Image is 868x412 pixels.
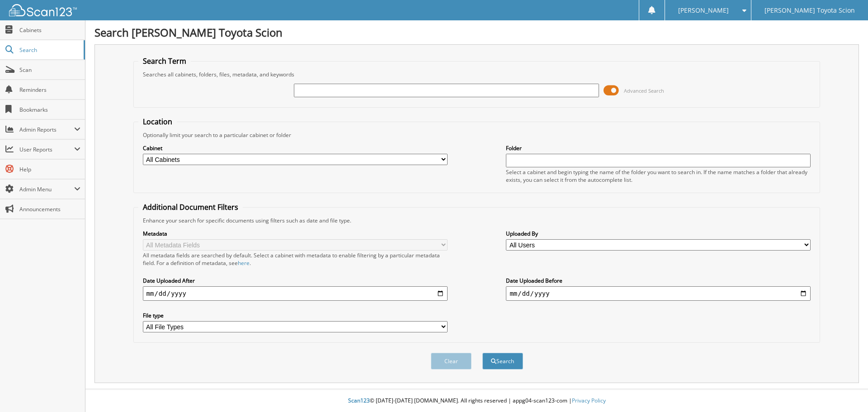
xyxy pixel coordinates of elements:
[85,390,868,412] div: © [DATE]-[DATE] [DOMAIN_NAME]. All rights reserved | appg04-scan123-com |
[19,106,80,114] span: Bookmarks
[19,146,74,153] span: User Reports
[143,286,448,301] input: start
[506,144,811,152] label: Folder
[482,353,523,369] button: Search
[572,397,606,404] a: Privacy Policy
[138,71,816,78] div: Searches all cabinets, folders, files, metadata, and keywords
[19,166,80,173] span: Help
[19,46,79,54] span: Search
[94,25,859,40] h1: Search [PERSON_NAME] Toyota Scion
[143,144,448,152] label: Cabinet
[143,230,448,237] label: Metadata
[138,131,816,139] div: Optionally limit your search to a particular cabinet or folder
[19,26,80,34] span: Cabinets
[348,397,370,404] span: Scan123
[678,8,729,13] span: [PERSON_NAME]
[506,286,811,301] input: end
[506,230,811,237] label: Uploaded By
[506,168,811,184] div: Select a cabinet and begin typing the name of the folder you want to search in. If the name match...
[238,259,250,267] a: here
[9,4,77,16] img: scan123-logo-white.svg
[143,251,448,267] div: All metadata fields are searched by default. Select a cabinet with metadata to enable filtering b...
[138,117,177,127] legend: Location
[19,86,80,94] span: Reminders
[764,8,855,13] span: [PERSON_NAME] Toyota Scion
[138,202,243,212] legend: Additional Document Filters
[138,217,816,224] div: Enhance your search for specific documents using filters such as date and file type.
[19,185,74,193] span: Admin Menu
[19,205,80,213] span: Announcements
[431,353,472,369] button: Clear
[143,277,448,284] label: Date Uploaded After
[19,66,80,74] span: Scan
[19,126,74,133] span: Admin Reports
[138,56,191,66] legend: Search Term
[143,312,448,319] label: File type
[624,87,664,94] span: Advanced Search
[506,277,811,284] label: Date Uploaded Before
